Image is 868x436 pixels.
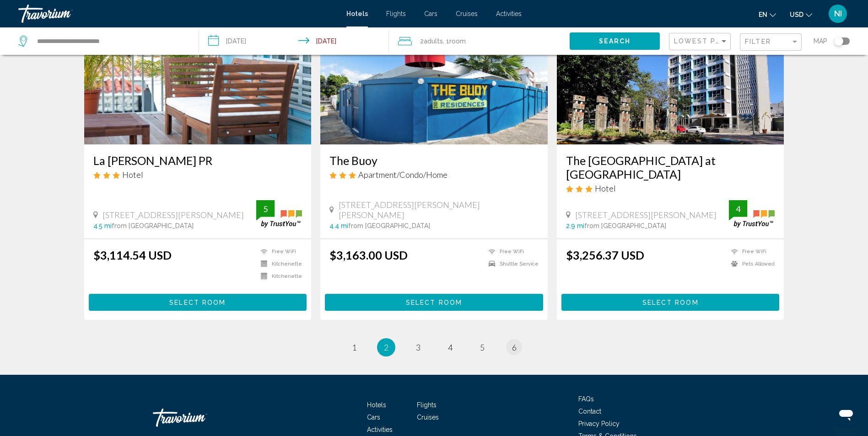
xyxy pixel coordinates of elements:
[561,294,780,311] button: Select Room
[329,170,539,180] div: 3 star Apartment
[449,37,466,45] span: Room
[256,200,302,227] img: trustyou-badge.svg
[384,342,388,352] span: 2
[566,154,775,181] a: The [GEOGRAPHIC_DATA] at [GEOGRAPHIC_DATA]
[745,38,771,45] span: Filter
[599,38,631,45] span: Search
[256,203,275,214] div: 5
[566,222,584,229] span: 2.9 mi
[367,426,393,433] a: Activities
[153,404,244,431] a: Travorium
[578,420,620,427] a: Privacy Policy
[416,342,421,352] span: 3
[570,32,660,49] button: Search
[740,33,802,52] button: Filter
[561,296,780,306] a: Select Room
[89,296,307,306] a: Select Room
[831,399,861,429] iframe: Кнопка запуска окна обмена сообщениями
[790,11,803,18] span: USD
[84,338,784,356] ul: Pagination
[329,154,539,167] a: The Buoy
[759,11,767,18] span: en
[93,154,302,167] a: La [PERSON_NAME] PR
[406,299,462,306] span: Select Room
[443,35,466,48] span: , 1
[348,222,430,229] span: from [GEOGRAPHIC_DATA]
[389,27,570,55] button: Travelers: 2 adults, 0 children
[367,414,380,421] a: Cars
[566,248,644,262] ins: $3,256.37 USD
[325,296,543,306] a: Select Room
[834,9,842,18] span: NI
[674,37,733,45] span: Lowest Price
[484,260,539,268] li: Shuttle Service
[256,260,302,268] li: Kitchenette
[729,200,775,227] img: trustyou-badge.svg
[674,38,728,46] mat-select: Sort by
[93,248,172,262] ins: $3,114.54 USD
[417,401,437,409] a: Flights
[584,222,666,229] span: from [GEOGRAPHIC_DATA]
[424,10,437,17] a: Cars
[480,342,485,352] span: 5
[595,183,616,193] span: Hotel
[790,8,812,21] button: Change currency
[424,37,443,45] span: Adults
[827,37,850,45] button: Toggle map
[578,395,594,403] a: FAQs
[89,294,307,311] button: Select Room
[566,183,775,193] div: 3 star Hotel
[256,272,302,280] li: Kitchenette
[102,210,244,220] span: [STREET_ADDRESS][PERSON_NAME]
[122,170,143,180] span: Hotel
[93,222,112,229] span: 4.5 mi
[448,342,453,352] span: 4
[329,222,348,229] span: 4.4 mi
[325,294,543,311] button: Select Room
[578,408,601,415] a: Contact
[642,299,699,306] span: Select Room
[358,170,447,180] span: Apartment/Condo/Home
[367,401,386,409] a: Hotels
[199,27,389,55] button: Check-in date: Feb 1, 2026 Check-out date: Feb 14, 2026
[18,5,337,23] a: Travorium
[339,200,539,220] span: [STREET_ADDRESS][PERSON_NAME][PERSON_NAME]
[329,248,408,262] ins: $3,163.00 USD
[169,299,226,306] span: Select Room
[496,10,522,17] a: Activities
[727,248,775,256] li: Free WiFi
[256,248,302,256] li: Free WiFi
[575,210,717,220] span: [STREET_ADDRESS][PERSON_NAME]
[826,4,850,23] button: User Menu
[93,170,302,180] div: 3 star Hotel
[814,35,827,48] span: Map
[729,203,747,214] div: 4
[112,222,194,229] span: from [GEOGRAPHIC_DATA]
[512,342,517,352] span: 6
[727,260,775,268] li: Pets Allowed
[420,35,443,48] span: 2
[386,10,406,17] a: Flights
[759,8,776,21] button: Change language
[484,248,539,256] li: Free WiFi
[352,342,356,352] span: 1
[417,414,439,421] a: Cruises
[346,10,368,17] a: Hotels
[456,10,478,17] a: Cruises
